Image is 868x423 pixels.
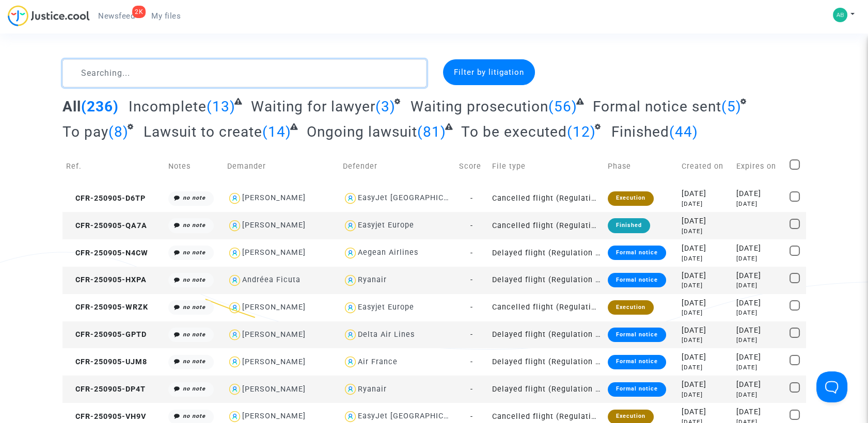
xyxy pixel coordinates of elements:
[183,194,206,201] i: no note
[470,412,473,421] span: -
[358,221,414,230] div: Easyjet Europe
[682,336,730,345] div: [DATE]
[358,275,387,284] div: Ryanair
[90,8,143,24] a: 2KNewsfeed
[682,254,730,263] div: [DATE]
[669,123,698,140] span: (44)
[183,276,206,283] i: no note
[608,355,666,369] div: Formal notice
[66,357,147,366] span: CFR-250905-UJM8
[488,376,604,403] td: Delayed flight (Regulation EC 261/2004)
[736,298,782,309] div: [DATE]
[682,216,730,227] div: [DATE]
[307,123,417,140] span: Ongoing lawsuit
[66,194,146,203] span: CFR-250905-D6TP
[358,330,415,339] div: Delta Air Lines
[411,98,548,115] span: Waiting prosecution
[721,98,741,115] span: (5)
[682,188,730,200] div: [DATE]
[736,243,782,254] div: [DATE]
[470,385,473,394] span: -
[151,11,181,21] span: My files
[358,303,414,312] div: Easyjet Europe
[343,300,358,315] img: icon-user.svg
[488,267,604,294] td: Delayed flight (Regulation EC 261/2004)
[682,379,730,391] div: [DATE]
[343,218,358,233] img: icon-user.svg
[132,6,146,18] div: 2K
[682,270,730,282] div: [DATE]
[455,148,488,185] td: Score
[242,221,306,230] div: [PERSON_NAME]
[833,8,847,22] img: f0fb7e5d354b8a2b05ebc703ee7ee531
[682,406,730,418] div: [DATE]
[343,354,358,369] img: icon-user.svg
[736,308,782,317] div: [DATE]
[66,221,147,230] span: CFR-250905-QA7A
[454,68,524,77] span: Filter by litigation
[736,336,782,345] div: [DATE]
[736,352,782,363] div: [DATE]
[66,249,148,257] span: CFR-250905-N4CW
[608,191,654,206] div: Execution
[358,248,418,257] div: Aegean Airlines
[224,148,339,185] td: Demander
[343,328,358,343] img: icon-user.svg
[470,249,473,257] span: -
[488,185,604,212] td: Cancelled flight (Regulation EC 261/2004)
[488,239,604,267] td: Delayed flight (Regulation EC 261/2004)
[608,246,666,260] div: Formal notice
[183,413,206,419] i: no note
[242,357,306,366] div: [PERSON_NAME]
[143,8,189,24] a: My files
[567,123,596,140] span: (12)
[227,354,242,369] img: icon-user.svg
[488,148,604,185] td: File type
[343,273,358,288] img: icon-user.svg
[227,246,242,261] img: icon-user.svg
[608,218,650,233] div: Finished
[417,123,446,140] span: (81)
[66,275,147,284] span: CFR-250905-HXPA
[682,243,730,254] div: [DATE]
[242,412,306,420] div: [PERSON_NAME]
[66,412,146,421] span: CFR-250905-VH9V
[108,123,129,140] span: (8)
[242,330,306,339] div: [PERSON_NAME]
[733,148,786,185] td: Expires on
[678,148,733,185] td: Created on
[183,249,206,256] i: no note
[242,303,306,312] div: [PERSON_NAME]
[682,352,730,363] div: [DATE]
[682,363,730,372] div: [DATE]
[470,357,473,366] span: -
[682,391,730,399] div: [DATE]
[227,382,242,397] img: icon-user.svg
[736,270,782,282] div: [DATE]
[548,98,577,115] span: (56)
[66,330,147,339] span: CFR-250905-GPTD
[242,275,301,284] div: Andréea Ficuta
[358,357,398,366] div: Air France
[251,98,375,115] span: Waiting for lawyer
[470,330,473,339] span: -
[242,385,306,394] div: [PERSON_NAME]
[62,148,165,185] td: Ref.
[488,294,604,321] td: Cancelled flight (Regulation EC 261/2004)
[488,321,604,349] td: Delayed flight (Regulation EC 261/2004)
[227,328,242,343] img: icon-user.svg
[358,193,470,202] div: EasyJet [GEOGRAPHIC_DATA]
[183,358,206,365] i: no note
[183,385,206,392] i: no note
[736,406,782,418] div: [DATE]
[736,391,782,399] div: [DATE]
[608,273,666,287] div: Formal notice
[66,385,146,394] span: CFR-250905-DP4T
[488,212,604,239] td: Cancelled flight (Regulation EC 261/2004)
[165,148,224,185] td: Notes
[242,248,306,257] div: [PERSON_NAME]
[682,227,730,236] div: [DATE]
[488,348,604,376] td: Delayed flight (Regulation EC 261/2004)
[358,385,387,394] div: Ryanair
[66,303,148,312] span: CFR-250905-WRZK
